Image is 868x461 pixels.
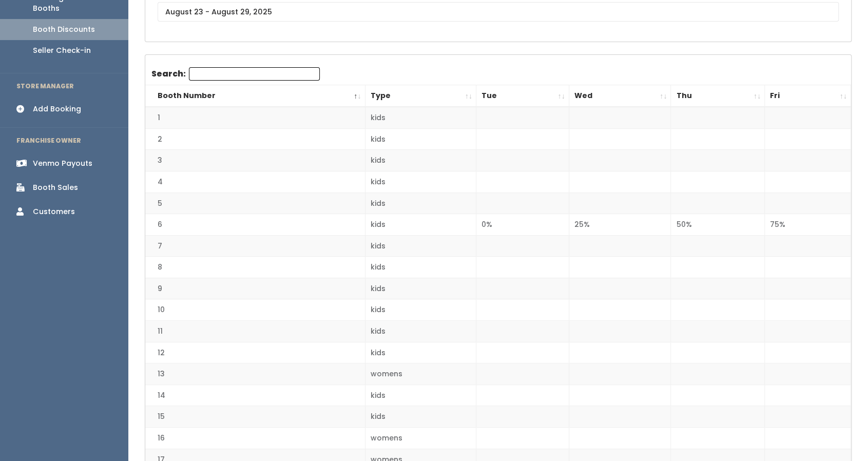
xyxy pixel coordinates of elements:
td: kids [365,406,476,428]
div: Booth Discounts [33,24,95,35]
td: 75% [765,214,851,236]
td: kids [365,193,476,214]
div: Customers [33,206,75,217]
div: Seller Check-in [33,45,91,56]
td: 9 [145,278,365,299]
td: 11 [145,321,365,342]
td: kids [365,235,476,257]
th: Wed: activate to sort column ascending [569,85,671,107]
td: 16 [145,427,365,449]
div: Booth Sales [33,182,78,193]
td: 13 [145,363,365,385]
td: kids [365,171,476,193]
th: Thu: activate to sort column ascending [671,85,765,107]
td: kids [365,107,476,128]
td: kids [365,385,476,406]
td: 2 [145,128,365,150]
td: 15 [145,406,365,428]
td: kids [365,150,476,171]
td: 14 [145,385,365,406]
td: womens [365,363,476,385]
td: 8 [145,257,365,278]
td: kids [365,321,476,342]
td: kids [365,299,476,321]
td: kids [365,128,476,150]
td: 6 [145,214,365,236]
td: 50% [671,214,765,236]
td: 7 [145,235,365,257]
td: kids [365,214,476,236]
td: 1 [145,107,365,128]
td: 25% [569,214,671,236]
td: kids [365,278,476,299]
td: 4 [145,171,365,193]
td: kids [365,257,476,278]
td: womens [365,427,476,449]
th: Type: activate to sort column ascending [365,85,476,107]
td: 10 [145,299,365,321]
td: 12 [145,342,365,363]
input: Search: [189,67,320,81]
td: kids [365,342,476,363]
label: Search: [151,67,320,81]
td: 0% [476,214,569,236]
td: 5 [145,193,365,214]
td: 3 [145,150,365,171]
th: Booth Number: activate to sort column descending [145,85,365,107]
div: Venmo Payouts [33,158,92,169]
input: August 23 - August 29, 2025 [158,2,839,22]
div: Add Booking [33,104,81,114]
th: Fri: activate to sort column ascending [765,85,851,107]
th: Tue: activate to sort column ascending [476,85,569,107]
